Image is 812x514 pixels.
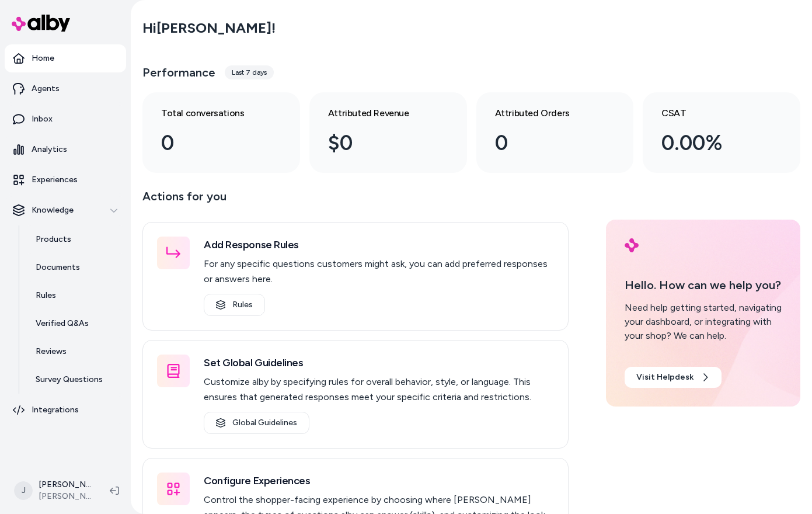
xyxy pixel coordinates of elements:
div: $0 [328,127,430,159]
p: Verified Q&As [36,318,89,329]
a: Verified Q&As [24,310,126,338]
p: [PERSON_NAME] [39,479,91,491]
h3: Attributed Revenue [328,106,430,120]
a: Reviews [24,338,126,366]
img: alby Logo [12,15,70,32]
a: Products [24,225,126,253]
p: Agents [32,83,60,95]
a: Agents [5,75,126,103]
a: Global Guidelines [204,412,309,434]
a: CSAT 0.00% [643,92,800,173]
h3: Attributed Orders [495,106,597,120]
span: J [14,481,33,500]
p: Products [36,234,71,245]
a: Experiences [5,166,126,194]
img: alby Logo [625,238,639,252]
p: Customize alby by specifying rules for overall behavior, style, or language. This ensures that ge... [204,374,554,405]
h3: Configure Experiences [204,473,554,489]
a: Survey Questions [24,366,126,394]
div: 0 [495,127,597,159]
a: Home [5,44,126,72]
h3: Set Global Guidelines [204,355,554,371]
h3: Add Response Rules [204,237,554,253]
p: For any specific questions customers might ask, you can add preferred responses or answers here. [204,256,554,287]
button: Knowledge [5,196,126,224]
a: Documents [24,253,126,282]
p: Actions for you [142,187,569,215]
div: Need help getting started, navigating your dashboard, or integrating with your shop? We can help. [625,301,782,343]
span: [PERSON_NAME] [39,491,91,502]
h3: Performance [142,64,215,81]
p: Hello. How can we help you? [625,276,782,294]
h3: CSAT [661,106,763,120]
p: Knowledge [32,204,74,216]
a: Inbox [5,105,126,133]
a: Integrations [5,396,126,424]
h3: Total conversations [161,106,263,120]
h2: Hi [PERSON_NAME] ! [142,19,276,37]
a: Visit Helpdesk [625,367,722,388]
p: Inbox [32,113,53,125]
a: Total conversations 0 [142,92,300,173]
div: 0 [161,127,263,159]
p: Documents [36,262,80,273]
a: Attributed Revenue $0 [309,92,467,173]
p: Experiences [32,174,78,186]
p: Integrations [32,404,79,416]
p: Reviews [36,346,67,357]
a: Analytics [5,136,126,164]
p: Rules [36,290,56,301]
p: Analytics [32,144,67,155]
a: Rules [204,294,265,316]
div: 0.00% [661,127,763,159]
p: Survey Questions [36,374,103,385]
button: J[PERSON_NAME][PERSON_NAME] [7,472,100,509]
a: Rules [24,282,126,310]
a: Attributed Orders 0 [476,92,634,173]
div: Last 7 days [225,65,274,79]
p: Home [32,53,54,64]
